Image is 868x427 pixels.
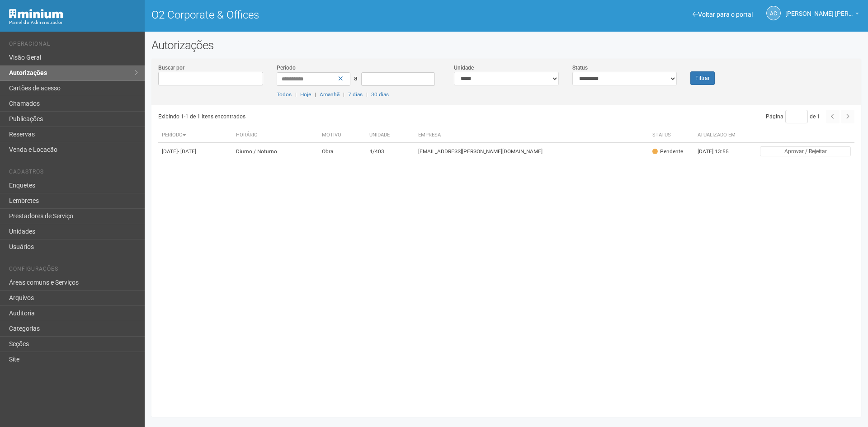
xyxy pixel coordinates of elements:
[766,6,781,20] a: AC
[151,38,861,52] h2: Autorizações
[572,64,588,72] label: Status
[9,9,63,19] img: Minium
[690,71,715,85] button: Filtrar
[348,91,363,98] a: 7 dias
[318,128,366,143] th: Motivo
[158,143,232,160] td: [DATE]
[694,143,744,160] td: [DATE] 13:55
[785,11,859,19] a: [PERSON_NAME] [PERSON_NAME]
[320,91,340,98] a: Amanhã
[366,91,368,98] span: |
[766,113,820,120] span: Página de 1
[9,169,138,178] li: Cadastros
[158,128,232,143] th: Período
[694,128,744,143] th: Atualizado em
[232,128,318,143] th: Horário
[785,1,853,17] span: Ana Carla de Carvalho Silva
[151,9,500,21] h1: O2 Corporate & Offices
[649,128,694,143] th: Status
[371,91,389,98] a: 30 dias
[693,11,753,18] a: Voltar para o portal
[277,64,296,72] label: Período
[318,143,366,160] td: Obra
[366,128,415,143] th: Unidade
[415,128,648,143] th: Empresa
[366,143,415,160] td: 4/403
[158,64,184,72] label: Buscar por
[343,91,344,98] span: |
[232,143,318,160] td: Diurno / Noturno
[300,91,311,98] a: Hoje
[158,110,504,123] div: Exibindo 1-1 de 1 itens encontrados
[9,41,138,50] li: Operacional
[652,148,683,155] div: Pendente
[178,148,196,155] span: - [DATE]
[315,91,316,98] span: |
[277,91,292,98] a: Todos
[354,75,358,82] span: a
[9,266,138,275] li: Configurações
[760,146,851,156] button: Aprovar / Rejeitar
[295,91,297,98] span: |
[415,143,648,160] td: [EMAIL_ADDRESS][PERSON_NAME][DOMAIN_NAME]
[454,64,474,72] label: Unidade
[9,19,138,27] div: Painel do Administrador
